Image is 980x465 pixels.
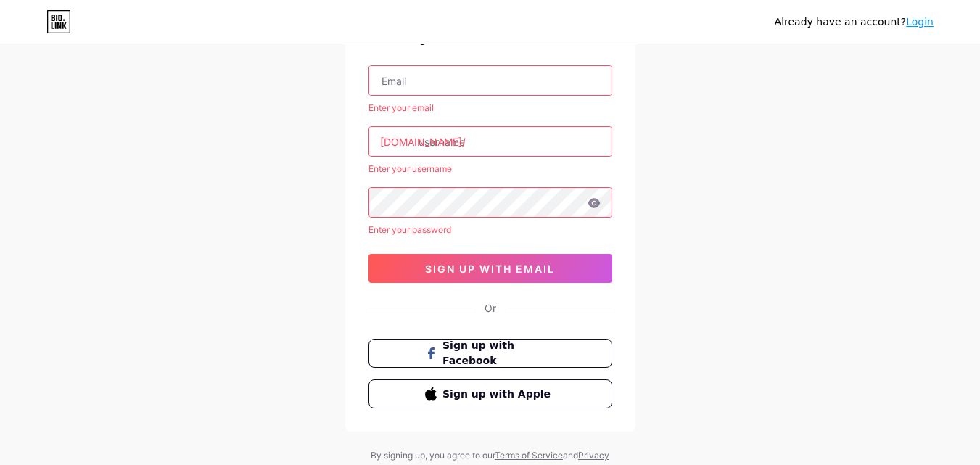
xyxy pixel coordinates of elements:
[368,339,612,368] button: Sign up with Facebook
[368,102,612,115] div: Enter your email
[368,254,612,283] button: sign up with email
[442,387,555,402] span: Sign up with Apple
[495,450,563,461] a: Terms of Service
[368,379,612,408] button: Sign up with Apple
[485,300,496,316] div: Or
[369,66,612,95] input: Email
[906,16,934,28] a: Login
[368,223,612,236] div: Enter your password
[775,15,934,30] div: Already have an account?
[380,134,466,149] div: [DOMAIN_NAME]/
[369,127,612,156] input: username
[442,338,555,369] span: Sign up with Facebook
[425,263,555,275] span: sign up with email
[368,162,612,176] div: Enter your username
